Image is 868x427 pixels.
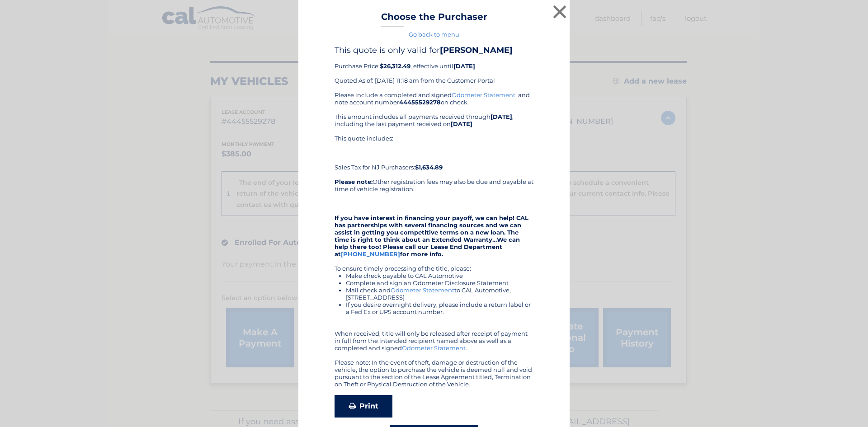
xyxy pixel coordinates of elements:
b: [DATE] [491,113,512,120]
strong: If you have interest in financing your payoff, we can help! CAL has partnerships with several fin... [335,214,528,258]
a: Go back to menu [409,31,459,38]
li: Complete and sign an Odometer Disclosure Statement [346,279,533,286]
b: 44455529278 [399,99,441,106]
h4: This quote is only valid for [335,45,533,55]
b: [DATE] [453,62,475,70]
a: Odometer Statement [452,91,515,99]
a: [PHONE_NUMBER] [341,250,400,258]
h3: Choose the Purchaser [381,11,487,27]
a: Odometer Statement [391,286,454,294]
b: [DATE] [451,120,472,127]
li: If you desire overnight delivery, please include a return label or a Fed Ex or UPS account number. [346,301,533,315]
b: $26,312.49 [380,62,410,70]
div: Purchase Price: , effective until Quoted As of: [DATE] 11:18 am from the Customer Portal [335,45,533,91]
div: Please include a completed and signed , and note account number on check. This amount includes al... [335,91,533,388]
a: Odometer Statement [402,344,466,352]
b: [PERSON_NAME] [440,45,513,55]
button: × [551,3,569,21]
div: This quote includes: Sales Tax for NJ Purchasers: [335,135,533,171]
b: $1,634.89 [415,164,443,171]
li: Mail check and to CAL Automotive, [STREET_ADDRESS] [346,286,533,301]
b: Please note: [335,178,373,185]
a: Print [335,395,392,418]
li: Make check payable to CAL Automotive [346,272,533,279]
